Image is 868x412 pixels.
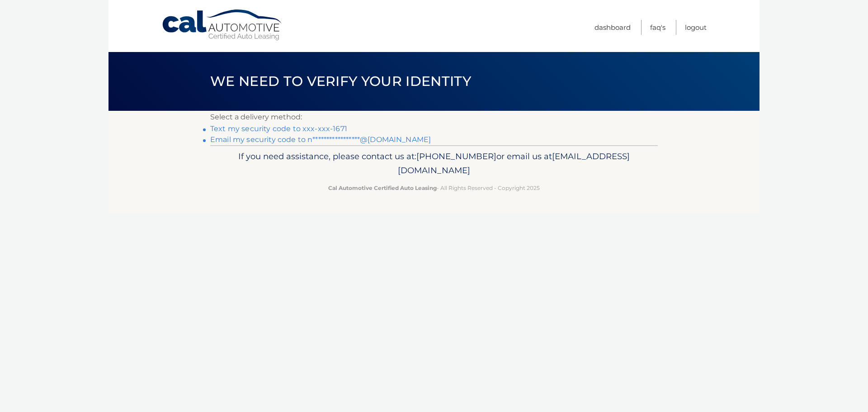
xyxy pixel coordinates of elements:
span: We need to verify your identity [210,73,471,90]
a: Cal Automotive [161,9,283,41]
strong: Cal Automotive Certified Auto Leasing [328,185,437,191]
p: - All Rights Reserved - Copyright 2025 [216,183,652,193]
p: Select a delivery method: [210,111,658,123]
p: If you need assistance, please contact us at: or email us at [216,149,652,178]
a: Dashboard [594,20,631,35]
a: FAQ's [650,20,665,35]
a: Logout [685,20,707,35]
a: Text my security code to xxx-xxx-1671 [210,124,347,133]
span: [PHONE_NUMBER] [416,151,496,161]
